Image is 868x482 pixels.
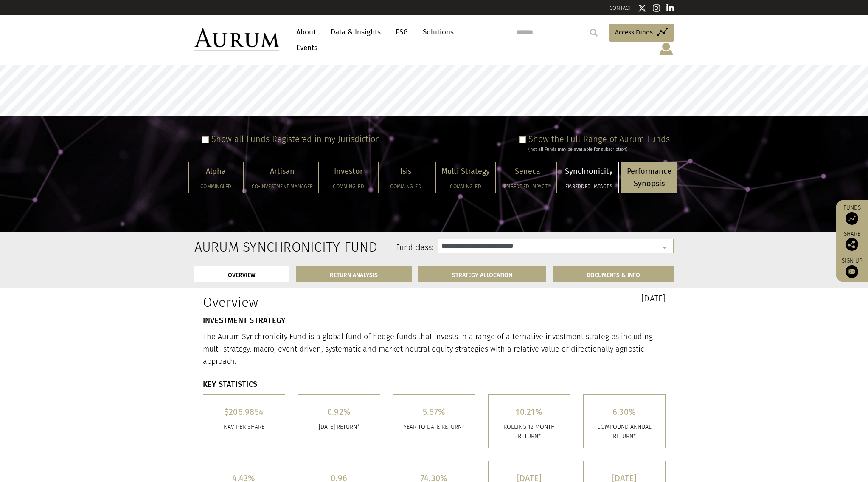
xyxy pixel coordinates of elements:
h2: Aurum Synchronicity Fund [194,239,264,255]
h5: Commingled [194,184,238,189]
div: Share [840,231,864,251]
p: Nav per share [210,422,278,432]
p: Performance Synopsis [627,165,671,190]
label: Show the Full Range of Aurum Funds [528,134,670,144]
a: RETURN ANALYSIS [296,266,412,282]
h5: $206.9854 [210,408,278,416]
a: Funds [840,204,864,225]
p: Alpha [194,165,238,178]
p: Multi Strategy [441,165,490,178]
p: Artisan [252,165,313,178]
h5: Commingled [327,184,370,189]
a: ESG [391,24,412,40]
p: [DATE] RETURN* [305,422,374,432]
img: Instagram icon [653,4,660,12]
img: Twitter icon [638,4,646,12]
h5: Embedded Impact® [565,184,613,189]
p: COMPOUND ANNUAL RETURN* [590,422,659,442]
img: account-icon.svg [658,42,674,56]
p: ROLLING 12 MONTH RETURN* [495,422,564,442]
a: Events [292,40,317,56]
h5: Commingled [384,184,427,189]
img: Sign up to our newsletter [846,265,858,278]
h5: 0.92% [305,408,374,416]
a: About [292,24,320,40]
a: Access Funds [609,24,674,42]
h1: Overview [203,294,428,310]
img: Linkedin icon [666,4,674,12]
p: Seneca [504,165,551,178]
h5: Co-investment Manager [252,184,313,189]
strong: KEY STATISTICS [203,380,258,389]
a: Data & Insights [326,24,385,40]
h5: 5.67% [400,408,469,416]
a: Solutions [419,24,458,40]
img: Access Funds [846,212,858,225]
img: Share this post [846,238,858,251]
strong: INVESTMENT STRATEGY [203,316,286,325]
span: Access Funds [615,27,653,37]
h5: 6.30% [590,408,659,416]
h5: Commingled [441,184,490,189]
h3: [DATE] [441,294,666,303]
a: CONTACT [610,5,632,11]
img: Aurum [194,28,279,51]
h5: Embedded Impact® [504,184,551,189]
div: (not all Funds may be available for subscription) [528,146,670,153]
p: The Aurum Synchronicity Fund is a global fund of hedge funds that invests in a range of alternati... [203,331,666,367]
p: YEAR TO DATE RETURN* [400,422,469,432]
input: Submit [585,24,602,41]
a: STRATEGY ALLOCATION [418,266,546,282]
a: DOCUMENTS & INFO [553,266,674,282]
label: Fund class: [276,242,434,253]
h5: 10.21% [495,408,564,416]
a: Sign up [840,257,864,278]
p: Synchronicity [565,165,613,178]
label: Show all Funds Registered in my Jurisdiction [211,134,380,144]
p: Isis [384,165,427,178]
p: Investor [327,165,370,178]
